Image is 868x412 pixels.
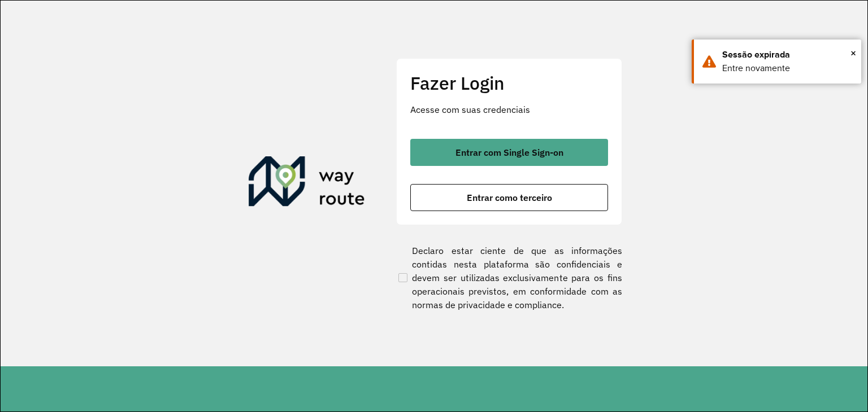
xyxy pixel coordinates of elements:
p: Acesse com suas credenciais [410,103,608,116]
button: button [410,184,608,211]
button: button [410,139,608,166]
span: × [850,45,856,62]
label: Declaro estar ciente de que as informações contidas nesta plataforma são confidenciais e devem se... [396,244,622,312]
button: Close [850,45,856,62]
span: Entrar com Single Sign-on [455,148,563,157]
div: Entre novamente [722,62,853,75]
h2: Fazer Login [410,72,608,94]
img: Roteirizador AmbevTech [249,156,365,211]
span: Entrar como terceiro [467,193,552,202]
div: Sessão expirada [722,48,853,62]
